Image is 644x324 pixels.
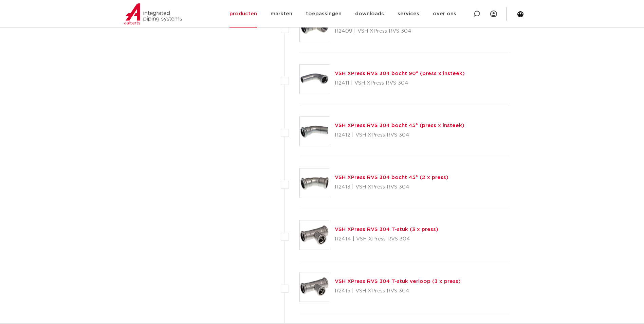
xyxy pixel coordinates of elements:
a: VSH XPress RVS 304 bocht 90° (press x insteek) [335,71,465,76]
p: R2415 | VSH XPress RVS 304 [335,286,461,296]
img: Thumbnail for VSH XPress RVS 304 bocht 45° (press x insteek) [300,116,329,146]
p: R2411 | VSH XPress RVS 304 [335,78,465,89]
p: R2414 | VSH XPress RVS 304 [335,234,438,245]
img: Thumbnail for VSH XPress RVS 304 T-stuk (3 x press) [300,220,329,250]
a: VSH XPress RVS 304 bocht 45° (2 x press) [335,175,448,180]
p: R2409 | VSH XPress RVS 304 [335,26,499,37]
p: R2412 | VSH XPress RVS 304 [335,130,464,141]
img: Thumbnail for VSH XPress RVS 304 bocht 45° (2 x press) [300,168,329,198]
img: Thumbnail for VSH XPress RVS 304 bocht 90° (press x insteek) [300,65,329,94]
a: VSH XPress RVS 304 T-stuk verloop (3 x press) [335,279,461,284]
img: Thumbnail for VSH XPress RVS 304 T-stuk verloop (3 x press) [300,272,329,302]
a: VSH XPress RVS 304 bocht 45° (press x insteek) [335,123,464,128]
p: R2413 | VSH XPress RVS 304 [335,182,448,193]
a: VSH XPress RVS 304 T-stuk (3 x press) [335,227,438,232]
